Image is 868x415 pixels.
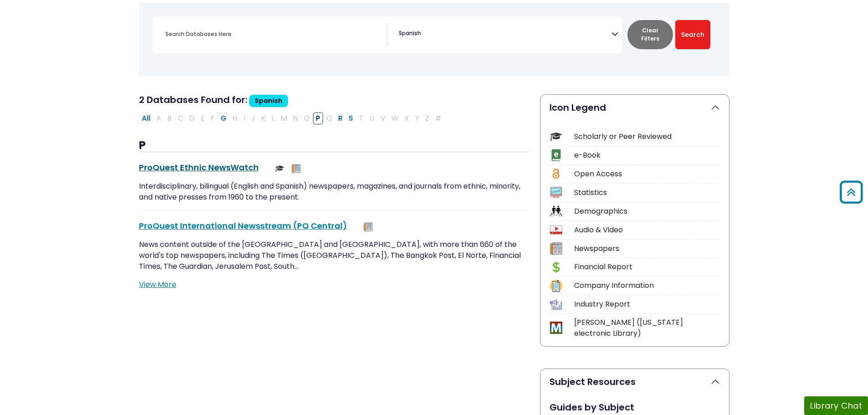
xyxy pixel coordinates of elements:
button: Library Chat [804,396,868,415]
img: Icon Company Information [550,280,562,292]
a: ProQuest Ethnic NewsWatch [139,162,259,173]
button: Filter Results R [335,113,345,124]
div: e-Book [574,150,720,161]
h3: P [139,139,529,153]
div: Financial Report [574,261,720,272]
img: Icon Statistics [550,186,562,199]
span: Spanish [249,95,288,107]
img: Newspapers [292,164,301,173]
textarea: Search [423,31,427,38]
button: Filter Results G [218,113,229,124]
button: Icon Legend [540,95,729,120]
li: Spanish [395,29,421,37]
img: Icon Audio & Video [550,224,562,236]
button: Filter Results S [346,113,356,124]
div: [PERSON_NAME] ([US_STATE] electronic Library) [574,317,720,339]
button: Filter Results P [313,113,323,124]
img: Icon MeL (Michigan electronic Library) [550,322,562,334]
a: ProQuest International Newsstream (PQ Central) [139,220,347,231]
img: Scholarly or Peer Reviewed [275,164,284,173]
span: Spanish [399,29,421,37]
p: Interdisciplinary, bilingual (English and Spanish) newspapers, magazines, and journals from ethni... [139,181,529,203]
div: Demographics [574,206,720,217]
img: Icon e-Book [550,149,562,161]
img: Icon Scholarly or Peer Reviewed [550,130,562,143]
nav: Search filters [139,3,729,76]
div: Open Access [574,169,720,179]
div: Scholarly or Peer Reviewed [574,131,720,142]
button: Submit for Search Results [675,20,710,49]
img: Newspapers [364,222,373,231]
div: Newspapers [574,243,720,254]
img: Icon Open Access [550,168,562,180]
img: Icon Financial Report [550,261,562,273]
div: Company Information [574,280,720,291]
button: Subject Resources [540,369,729,395]
a: Back to Top [837,184,866,200]
p: News content outside of the [GEOGRAPHIC_DATA] and [GEOGRAPHIC_DATA], with more than 660 of the wo... [139,239,529,272]
img: Icon Demographics [550,205,562,217]
img: Icon Industry Report [550,298,562,311]
img: Icon Newspapers [550,242,562,255]
input: Search database by title or keyword [160,27,387,41]
a: View More [139,279,176,290]
span: 2 Databases Found for: [139,93,247,106]
div: Statistics [574,187,720,198]
div: Audio & Video [574,225,720,236]
div: Alpha-list to filter by first letter of database name [139,113,445,123]
h2: Guides by Subject [550,402,720,413]
div: Industry Report [574,299,720,310]
button: All [139,113,153,124]
button: Clear Filters [627,20,673,49]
